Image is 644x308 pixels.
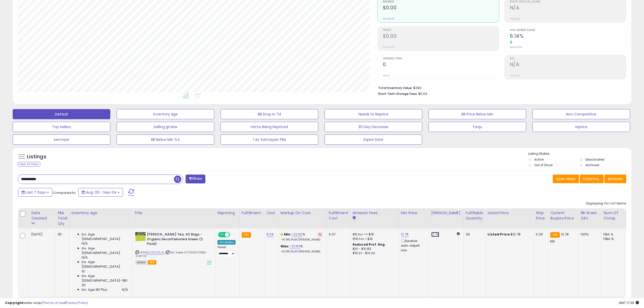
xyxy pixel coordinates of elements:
span: OFF [229,233,237,237]
span: Last 7 Days [26,190,46,195]
div: 8% for <= $15 [353,232,395,237]
a: 12.78 [401,232,409,237]
a: Terms of Use [43,300,65,305]
a: -22.83 [290,244,300,249]
span: Revenue [383,1,499,3]
span: ON [219,233,225,237]
div: 5.37 [329,232,347,237]
div: Amazon Fees [353,210,397,216]
button: Columns [580,175,604,183]
a: 12.78 [431,232,439,237]
span: Profit [383,29,499,32]
h2: $0.00 [383,5,499,12]
span: Inv. Age [DEMOGRAPHIC_DATA]: [82,232,128,241]
h5: Listings [27,153,46,160]
div: Fulfillment Cost [329,210,348,221]
span: Columns [583,176,599,181]
div: Inventory Age [71,210,130,216]
div: Fulfillable Quantity [466,210,483,221]
div: 100% [581,232,597,237]
div: Markup on Cost [281,210,325,216]
strong: Copyright [5,300,24,305]
span: Inv. Age [DEMOGRAPHIC_DATA]: [82,260,128,269]
small: Prev: 0.00% [510,46,522,49]
div: Num of Comp. [603,210,622,221]
label: Archived [585,163,599,167]
div: [PERSON_NAME] [431,210,461,216]
button: Expire Date [325,134,422,145]
div: Preset: [218,246,236,257]
span: Inv. Age [DEMOGRAPHIC_DATA]: [82,246,128,255]
div: seller snap | | [5,301,88,305]
p: -14.79% Profit [PERSON_NAME] [281,238,323,242]
button: sermaye [13,134,110,145]
span: 2025-09-12 17:39 GMT [619,300,639,305]
small: FBA [242,232,251,238]
small: Prev: $0.00 [383,46,395,49]
p: Listing States: [528,151,631,156]
small: Amazon Fees. [353,216,356,220]
h2: 0 [383,62,499,69]
button: Default [13,109,110,119]
div: Clear All Filters [18,162,40,167]
div: Cost [266,210,276,216]
div: FBM: 8 [603,237,620,241]
div: $15.01 - $16.24 [353,251,395,255]
div: Win BuyBox [218,240,236,245]
span: N/A [122,287,128,292]
small: Prev: $0.00 [383,17,395,20]
span: Ordered Items [383,57,499,60]
button: Tanju [428,122,526,132]
div: 15% for > $15 [353,237,395,241]
small: Prev: N/A [510,17,520,20]
div: ASIN: [135,232,211,264]
span: Aug-29 - Sep-04 [86,190,117,195]
span: Profit [PERSON_NAME] [510,1,626,3]
b: Total Inventory Value: [378,86,413,90]
button: Save View [553,175,579,183]
small: Prev: N/A [510,74,520,77]
small: Prev: 0 [383,74,390,77]
span: Avg. Buybox Share [510,29,626,32]
button: Aug-29 - Sep-04 [78,188,123,197]
button: Filters [186,175,205,183]
h2: N/A [510,5,626,12]
li: $290 [378,84,623,91]
small: FBA [550,232,560,238]
div: [DATE] [31,232,51,237]
button: Actions [604,175,626,183]
div: FBA Total Qty [58,210,67,226]
a: Privacy Policy [66,300,88,305]
span: N/A [82,255,88,260]
span: Inv. Age [DEMOGRAPHIC_DATA]-180: [82,274,128,283]
a: 8.28 [266,232,274,237]
div: Title [134,210,213,216]
span: Compared to: [53,190,76,195]
button: BB Below Min %4 [117,134,214,145]
div: % [281,244,323,253]
div: $10 - $10.83 [353,247,395,251]
div: Current Buybox Price [550,210,576,221]
a: B009S7K5JW [146,250,165,255]
button: Top Sellers [13,122,110,132]
h2: N/A [510,62,626,69]
label: Deactivated [585,157,604,162]
span: | SKU: kehe-072310072480-3.99*2li [135,250,207,258]
span: Inv. Age 181 Plus: [82,287,108,292]
span: N/A [82,241,88,246]
button: BB Price Below Min [428,109,526,119]
b: Min: [284,232,292,237]
button: 1 Ay Satmayan FBA [221,134,318,145]
span: All listings currently available for purchase on Amazon [135,260,147,265]
span: 12.78 [561,232,569,237]
button: Non Competitive [532,109,630,119]
b: Short Term Storage Fees: [378,92,418,96]
div: Listed Price [488,210,531,216]
b: [PERSON_NAME] Tea, 40 Bags - Organic Decaffeinated Green (2 Pack) [147,232,208,248]
div: Date Created [31,210,53,221]
div: % [281,232,323,242]
h2: $0.00 [383,33,499,40]
div: Repricing [218,210,237,216]
p: -14.79% Profit [PERSON_NAME] [281,250,323,253]
div: Displaying 1 to 1 of 1 items [586,201,626,206]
